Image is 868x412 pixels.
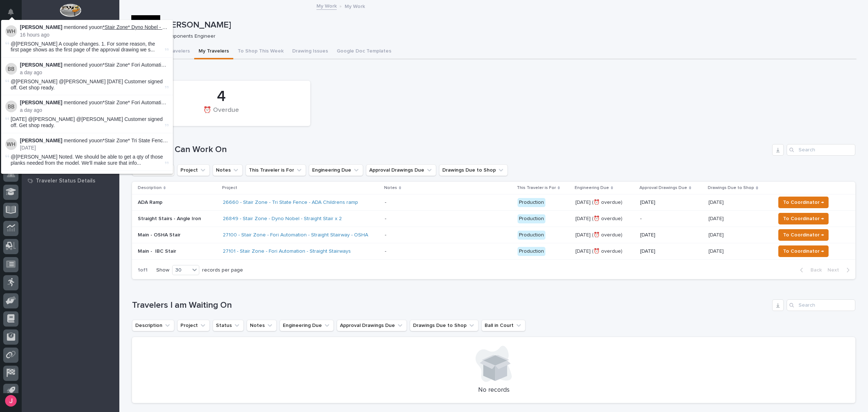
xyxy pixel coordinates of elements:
[575,184,609,192] p: Engineering Due
[223,232,368,238] a: 27100 - Stair Zone - Fori Automation - Straight Stairway - OSHA
[9,9,18,20] div: Notifications
[173,266,190,274] div: 30
[22,175,119,186] a: Traveler Status Details
[103,24,221,30] a: *Stair Zone* Dyno Nobel - Straight Stairs - Angle Iron
[316,1,337,10] a: My Work
[138,232,217,238] p: Main - OSHA Stair
[132,194,855,211] tr: ADA Ramp26660 - Stair Zone - Tri State Fence - ADA Childrens ramp - Production[DATE] (⏰ overdue)[...
[709,247,725,255] p: [DATE]
[708,184,754,192] p: Drawings Due to Shop
[20,145,169,151] p: [DATE]
[20,70,169,76] p: a day ago
[20,100,62,105] strong: [PERSON_NAME]
[3,393,18,408] button: users-avatar
[5,101,17,112] img: Brian Bontrager
[783,214,824,223] span: To Coordinator →
[481,320,526,331] button: Ball in Court
[132,300,769,311] h1: Travelers I am Waiting On
[794,267,825,273] button: Back
[213,164,243,176] button: Notes
[213,320,244,331] button: Status
[5,25,17,37] img: Wynne Hochstetler
[640,248,703,255] p: [DATE]
[132,211,855,227] tr: Straight Stairs - Angle Iron26849 - Stair Zone - Dyno Nobel - Straight Stair x 2 - Production[DAT...
[138,216,217,222] p: Straight Stairs - Angle Iron
[20,100,169,106] p: mentioned you on :
[518,214,545,223] div: Production
[385,216,386,222] div: -
[246,164,306,176] button: This Traveler is For
[385,248,386,255] div: -
[783,231,824,239] span: To Coordinator →
[11,116,163,128] span: [DATE] @[PERSON_NAME] @[PERSON_NAME] Customer signed off. Get shop ready.
[640,199,703,206] p: [DATE]
[223,248,351,255] a: 27101 - Stair Zone - Fori Automation - Straight Stairways
[778,229,829,241] button: To Coordinator →
[177,164,210,176] button: Project
[439,164,508,176] button: Drawings Due to Shop
[288,44,332,59] button: Drawing Issues
[223,199,358,206] a: 26660 - Stair Zone - Tri State Fence - ADA Childrens ramp
[11,154,163,166] span: @[PERSON_NAME] Noted. We should be able to get a qty of those planks needed from the model. We'll...
[384,184,397,192] p: Notes
[309,164,363,176] button: Engineering Due
[385,199,386,206] div: -
[20,138,62,143] strong: [PERSON_NAME]
[20,32,169,38] p: 16 hours ago
[518,231,545,240] div: Production
[20,24,62,30] strong: [PERSON_NAME]
[11,41,163,53] span: @[PERSON_NAME] A couple changes. 1. For some reason, the first page shows as the first page of th...
[709,198,725,206] p: [DATE]
[132,227,855,243] tr: Main - OSHA Stair27100 - Stair Zone - Fori Automation - Straight Stairway - OSHA - Production[DAT...
[518,198,545,207] div: Production
[337,320,407,331] button: Approval Drawings Due
[787,299,855,311] input: Search
[345,2,365,10] p: My Work
[806,267,822,273] span: Back
[332,44,396,59] button: Google Doc Templates
[11,79,163,91] span: @[PERSON_NAME] @[PERSON_NAME] [DATE] Customer signed off. Get shop ready.
[138,184,162,192] p: Description
[366,164,436,176] button: Approval Drawings Due
[144,106,298,122] div: ⏰ Overdue
[640,232,703,238] p: [DATE]
[5,63,17,75] img: Brian Bontrager
[518,247,545,256] div: Production
[3,4,18,20] button: Notifications
[639,184,687,192] p: Approval Drawings Due
[233,44,288,59] button: To Shop This Week
[825,267,855,273] button: Next
[132,243,855,260] tr: Main - IBC Stair27101 - Stair Zone - Fori Automation - Straight Stairways - Production[DATE] (⏰ o...
[640,216,703,222] p: -
[517,184,556,192] p: This Traveler is For
[222,184,237,192] p: Project
[138,248,217,255] p: Main - IBC Stair
[103,62,213,68] a: *Stair Zone* Fori Automation - Main - OSHA Stair
[163,20,854,30] p: [PERSON_NAME]
[20,62,62,68] strong: [PERSON_NAME]
[410,320,478,331] button: Drawings Due to Shop
[247,320,277,331] button: Notes
[60,4,81,17] img: Workspace Logo
[20,107,169,113] p: a day ago
[132,144,769,155] h1: Travelers I Can Work On
[575,199,634,206] p: [DATE] (⏰ overdue)
[132,320,174,331] button: Description
[20,138,169,144] p: mentioned you on :
[709,231,725,238] p: [DATE]
[20,62,169,68] p: mentioned you on :
[575,248,634,255] p: [DATE] (⏰ overdue)
[787,144,855,156] input: Search
[144,88,298,106] div: 4
[103,100,207,105] a: *Stair Zone* Fori Automation - Main - IBC Stair
[783,198,824,207] span: To Coordinator →
[385,232,386,238] div: -
[783,247,824,256] span: To Coordinator →
[778,245,829,257] button: To Coordinator →
[223,216,342,222] a: 26849 - Stair Zone - Dyno Nobel - Straight Stair x 2
[778,197,829,208] button: To Coordinator →
[20,24,169,30] p: mentioned you on :
[280,320,334,331] button: Engineering Due
[132,261,153,279] p: 1 of 1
